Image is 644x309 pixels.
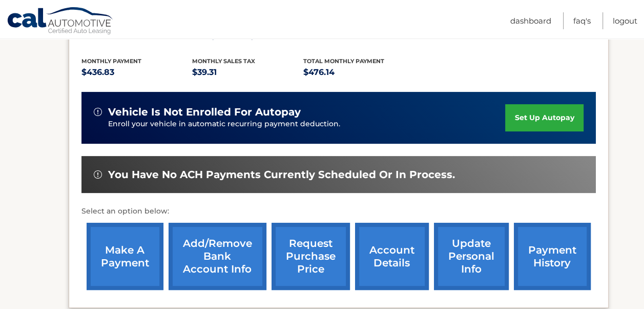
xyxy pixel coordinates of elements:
p: Enroll your vehicle in automatic recurring payment deduction. [108,119,506,130]
p: $436.83 [81,65,193,80]
a: set up autopay [505,104,583,131]
span: You have no ACH payments currently scheduled or in process. [108,168,455,181]
a: payment history [514,223,591,290]
a: FAQ's [573,12,591,29]
p: $39.31 [192,65,303,80]
span: vehicle is not enrolled for autopay [108,106,301,119]
a: update personal info [434,223,509,290]
a: Add/Remove bank account info [169,223,266,290]
a: make a payment [87,223,163,290]
p: $476.14 [303,65,414,80]
span: Monthly sales Tax [192,57,255,65]
p: Select an option below: [81,205,596,218]
span: Total Monthly Payment [303,57,384,65]
a: account details [355,223,429,290]
img: alert-white.svg [94,170,102,179]
a: Logout [613,12,637,29]
span: Monthly Payment [81,57,141,65]
a: Dashboard [510,12,551,29]
img: alert-white.svg [94,108,102,116]
a: Cal Automotive [7,7,114,36]
a: request purchase price [272,223,350,290]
